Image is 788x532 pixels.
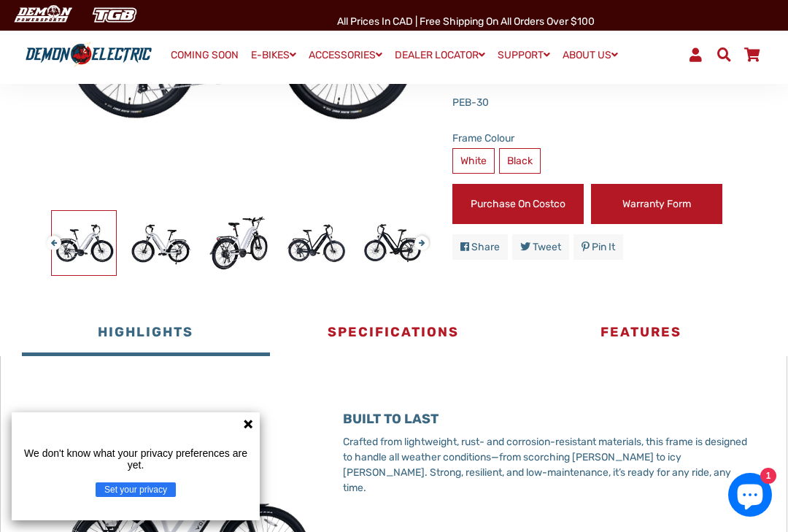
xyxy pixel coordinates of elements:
img: TGB Canada [85,3,144,27]
label: Black [499,148,541,174]
span: Pin it [592,241,615,253]
img: Voltura NOVA Commuter eBike [284,211,348,275]
a: Purchase on Costco [452,184,584,224]
label: White [452,148,495,174]
p: Crafted from lightweight, rust- and corrosion-resistant materials, this frame is designed to hand... [343,434,756,496]
h3: BUILT TO LAST [343,412,756,428]
a: COMING SOON [166,45,244,66]
inbox-online-store-chat: Shopify online store chat [724,473,776,520]
span: All Prices in CAD | Free shipping on all orders over $100 [337,15,595,28]
img: Voltura NOVA Commuter eBike [361,211,425,275]
img: Voltura NOVA Commuter eBike [206,211,271,275]
label: Frame Colour [452,131,722,146]
img: Voltura NOVA Commuter eBike [52,211,116,275]
a: Warranty Form [591,184,722,224]
button: Highlights [22,312,270,356]
p: We don't know what your privacy preferences are yet. [18,447,254,471]
button: Specifications [270,312,518,356]
a: ACCESSORIES [304,45,387,66]
span: Tweet [533,241,561,253]
span: Share [471,241,500,253]
a: SUPPORT [492,45,555,66]
img: Demon Electric logo [22,42,155,68]
button: Features [517,312,765,356]
button: Previous [47,228,55,245]
button: Set your privacy [96,482,176,497]
button: Next [414,228,423,245]
span: PEB-30 [452,96,489,109]
a: DEALER LOCATOR [390,45,490,66]
a: ABOUT US [557,45,623,66]
img: Demon Electric [7,3,77,27]
img: Voltura NOVA Commuter eBike [129,211,193,275]
a: E-BIKES [246,45,301,66]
